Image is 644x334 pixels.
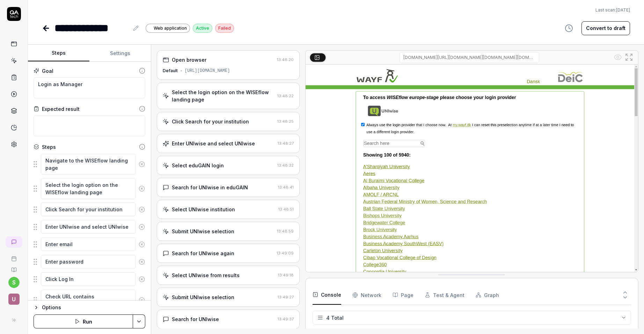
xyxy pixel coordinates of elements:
div: Failed [215,24,234,33]
a: New conversation [6,236,22,248]
button: Show all interative elements [612,52,623,63]
button: Remove step [136,237,148,251]
button: Network [352,285,381,305]
div: Options [42,303,145,312]
div: Suggestions [34,272,145,287]
div: Select UNIwise from results [172,272,240,279]
img: Screenshot [306,64,638,272]
button: Graph [476,285,499,305]
time: 13:48:32 [277,163,294,168]
a: Documentation [3,261,25,273]
button: Steps [28,45,89,62]
button: Open in full screen [623,52,635,63]
div: Search for UNIwise [172,316,219,323]
button: Options [34,303,145,312]
div: Default [163,68,178,74]
time: 13:48:25 [277,119,294,124]
div: Search for UNIwise again [172,250,234,257]
button: U [3,288,25,306]
button: Page [393,285,414,305]
div: Click Search for your institution [172,118,249,125]
button: Remove step [136,203,148,217]
div: Suggestions [34,202,145,217]
button: Remove step [136,182,148,196]
button: Run [34,314,133,328]
time: 13:48:41 [278,185,294,190]
a: Web application [146,23,190,33]
div: Steps [42,143,56,151]
button: Convert to draft [581,21,630,35]
time: 13:49:18 [278,273,294,278]
div: Submit UNIwise selection [172,294,234,301]
time: 13:49:09 [277,251,294,256]
time: 13:49:37 [278,317,294,321]
button: View version history [561,21,577,35]
div: Suggestions [34,178,145,199]
div: Search for UNIwise in eduGAIN [172,184,248,191]
div: Suggestions [34,255,145,269]
div: Active [193,24,212,33]
span: Last scan: [595,7,630,13]
time: [DATE] [616,7,630,13]
button: Last scan:[DATE] [595,7,630,13]
span: Web application [154,25,187,31]
div: Suggestions [34,289,145,311]
button: Test & Agent [425,285,464,305]
button: s [8,277,20,288]
time: 13:48:27 [278,141,294,146]
span: U [8,294,20,305]
button: Remove step [136,157,148,171]
div: Suggestions [34,220,145,234]
time: 13:49:27 [278,295,294,299]
time: 13:48:51 [278,207,294,212]
time: 13:48:59 [277,229,294,234]
div: Select the login option on the WISEflow landing page [172,89,275,103]
div: Suggestions [34,153,145,175]
div: Submit UNIwise selection [172,228,234,235]
div: Suggestions [34,237,145,252]
div: Select UNIwise institution [172,206,235,213]
button: Remove step [136,255,148,269]
a: Book a call with us [3,250,25,261]
button: Remove step [136,293,148,307]
time: 13:48:20 [277,57,294,62]
button: Remove step [136,220,148,234]
div: Open browser [172,56,206,63]
time: 13:48:22 [277,93,294,98]
button: Remove step [136,272,148,286]
div: Select eduGAIN login [172,162,224,169]
div: [URL][DOMAIN_NAME] [185,68,230,74]
button: Console [313,285,341,305]
div: Expected result [42,105,80,113]
button: Settings [89,45,151,62]
div: Goal [42,67,53,75]
div: Enter UNIwise and select UNIwise [172,140,255,147]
